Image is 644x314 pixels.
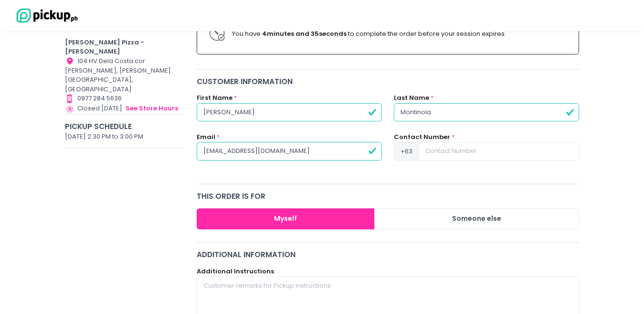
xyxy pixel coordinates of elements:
[197,249,580,260] div: Additional Information
[197,142,382,160] input: Email
[232,29,566,39] div: You have to complete the order before your session expires.
[394,93,429,103] label: Last Name
[394,103,579,121] input: Last Name
[374,208,579,230] button: Someone else
[197,267,274,276] label: Additional Instructions
[262,29,347,38] b: 4 minutes and 35 seconds
[197,208,375,230] button: Myself
[65,13,185,32] p: Crosta Pizzeria
[65,38,144,56] b: [PERSON_NAME] Pizza - [PERSON_NAME]
[197,208,580,230] div: Large button group
[197,132,215,142] label: Email
[197,76,580,87] div: Customer Information
[197,191,580,202] div: this order is for
[197,93,232,103] label: First Name
[197,103,382,121] input: First Name
[65,132,185,141] div: [DATE] 2:30 PM to 3:00 PM
[125,103,179,114] button: see store hours
[65,94,185,103] div: 0977 284 5636
[394,132,450,142] label: Contact Number
[65,103,185,114] div: Closed [DATE].
[65,56,185,94] div: 104 HV Dela Costa cor [PERSON_NAME], [PERSON_NAME][GEOGRAPHIC_DATA], [GEOGRAPHIC_DATA]
[394,142,419,160] span: +63
[419,142,579,160] input: Contact Number
[12,7,79,24] img: logo
[65,121,185,132] div: Pickup Schedule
